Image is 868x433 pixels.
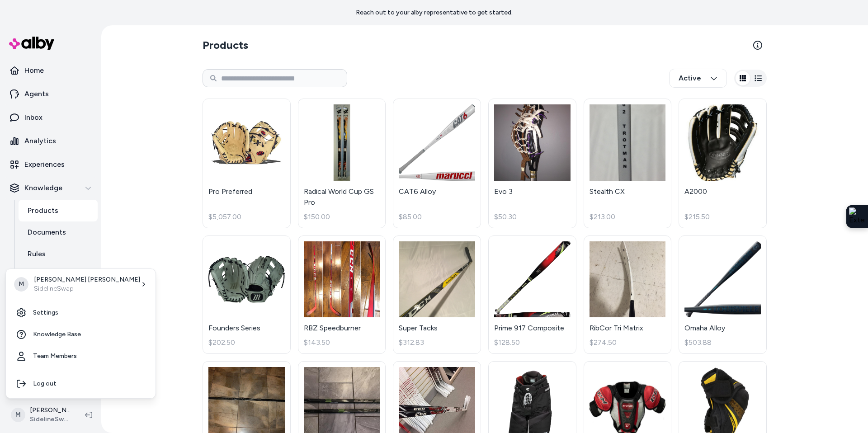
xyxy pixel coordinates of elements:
span: Knowledge Base [33,330,81,339]
p: SidelineSwap [34,284,140,293]
div: Log out [9,373,152,395]
span: M [14,277,28,292]
a: Settings [9,302,152,324]
p: [PERSON_NAME] [PERSON_NAME] [34,275,140,284]
a: Team Members [9,345,152,367]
